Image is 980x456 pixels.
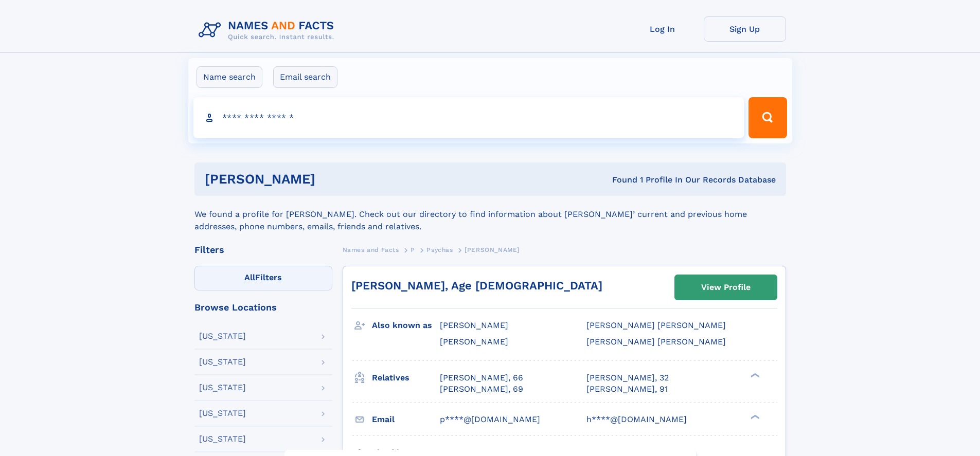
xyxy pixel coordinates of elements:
span: Psychas [426,246,453,253]
span: [PERSON_NAME] [PERSON_NAME] [586,337,726,346]
div: We found a profile for [PERSON_NAME]. Check out our directory to find information about [PERSON_N... [194,196,786,233]
span: [PERSON_NAME] [440,337,508,346]
span: P [411,246,415,253]
a: [PERSON_NAME], 91 [586,384,668,395]
span: All [244,272,255,282]
div: ❯ [748,413,760,420]
span: [PERSON_NAME] [440,320,508,330]
a: [PERSON_NAME], 69 [440,384,523,395]
span: [PERSON_NAME] [PERSON_NAME] [586,320,726,330]
a: [PERSON_NAME], 66 [440,372,523,384]
a: Log In [621,16,704,42]
a: Psychas [426,243,453,256]
label: Filters [194,266,332,290]
div: View Profile [701,276,751,299]
h3: Email [372,411,440,428]
a: Sign Up [704,16,786,42]
input: search input [193,97,744,138]
div: [US_STATE] [199,435,246,443]
button: Search Button [749,97,787,138]
img: Logo Names and Facts [194,16,343,44]
h3: Also known as [372,317,440,334]
div: ❯ [748,372,760,378]
a: Names and Facts [343,243,399,256]
div: [US_STATE] [199,332,246,340]
h1: [PERSON_NAME] [205,173,464,186]
div: [US_STATE] [199,384,246,392]
div: [US_STATE] [199,409,246,417]
a: [PERSON_NAME], Age [DEMOGRAPHIC_DATA] [351,279,602,292]
h3: Relatives [372,369,440,387]
div: Found 1 Profile In Our Records Database [464,174,776,186]
a: [PERSON_NAME], 32 [586,372,669,384]
label: Email search [273,66,337,88]
div: [US_STATE] [199,358,246,366]
a: P [411,243,415,256]
span: [PERSON_NAME] [465,246,520,253]
div: Filters [194,245,332,254]
div: Browse Locations [194,303,332,312]
a: View Profile [675,275,777,300]
label: Name search [197,66,262,88]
